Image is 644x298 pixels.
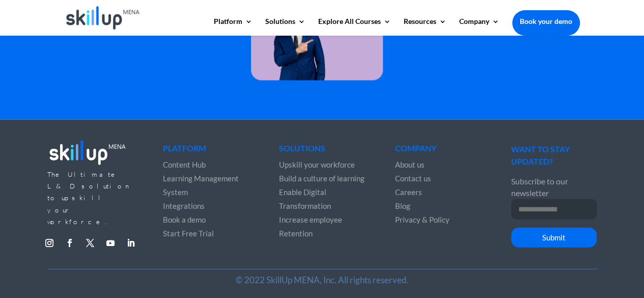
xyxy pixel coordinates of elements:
a: Follow on X [82,235,98,251]
a: Build a culture of learning [279,174,365,183]
a: Follow on Instagram [41,235,58,251]
iframe: Chat Widget [474,188,644,298]
img: footer_logo [47,137,128,167]
a: Increase employee Retention [279,215,342,238]
span: The Ultimate L&D solution to upskill your workforce. [47,170,131,226]
a: Follow on Youtube [102,235,119,251]
a: Learning Management System [163,174,239,197]
a: Enable Digital Transformation [279,187,331,210]
a: Resources [404,18,446,35]
span: WANT TO STAY UPDATED? [511,144,570,166]
img: Skillup Mena [66,6,140,30]
a: Blog [395,201,410,210]
p: © 2022 SkillUp MENA, Inc. All rights reserved. [65,274,580,286]
a: About us [395,160,425,169]
h4: Solutions [279,144,365,157]
a: Careers [395,187,422,197]
p: Subscribe to our newsletter [511,175,597,199]
a: Book your demo [512,10,580,33]
a: Solutions [265,18,305,35]
a: Privacy & Policy [395,215,450,224]
h4: Company [395,144,481,157]
a: Explore All Courses [318,18,391,35]
a: Follow on Facebook [62,235,78,251]
a: Contact us [395,174,431,183]
a: Content Hub [163,160,206,169]
a: Platform [214,18,253,35]
a: Follow on LinkedIn [123,235,139,251]
a: Company [459,18,499,35]
a: Upskill your workforce [279,160,355,169]
a: Book a demo [163,215,206,224]
h4: Platform [163,144,248,157]
a: Start Free Trial [163,229,214,238]
a: Integrations [163,201,205,210]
